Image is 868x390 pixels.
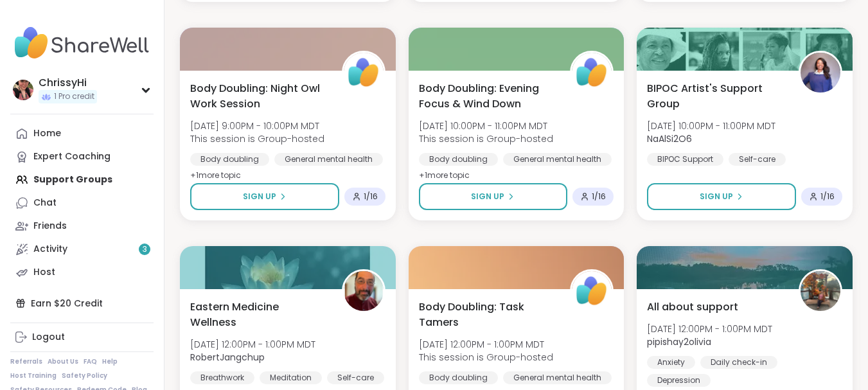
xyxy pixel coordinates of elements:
a: Home [10,122,154,145]
div: Meditation [260,371,322,384]
span: 1 / 16 [592,191,606,202]
span: 3 [143,244,147,255]
button: Sign Up [647,183,796,210]
span: [DATE] 12:00PM - 1:00PM MDT [419,338,553,351]
a: Host Training [10,371,57,380]
a: Referrals [10,357,42,366]
div: ChrissyHi [39,76,97,90]
div: Body doubling [419,153,498,166]
a: Logout [10,326,154,349]
span: [DATE] 12:00PM - 1:00PM MDT [647,323,772,335]
span: Body Doubling: Task Tamers [419,299,556,330]
div: Self-care [729,153,786,166]
div: General mental health [503,371,612,384]
div: Logout [32,331,65,344]
button: Sign Up [419,183,568,210]
a: Host [10,261,154,284]
span: Body Doubling: Evening Focus & Wind Down [419,81,556,112]
img: ShareWell Nav Logo [10,21,154,66]
a: Activity3 [10,238,154,261]
button: Sign Up [190,183,339,210]
div: Chat [33,197,57,209]
b: pipishay2olivia [647,335,711,348]
span: [DATE] 9:00PM - 10:00PM MDT [190,120,324,132]
b: NaAlSi2O6 [647,132,692,145]
span: BIPOC Artist's Support Group [647,81,784,112]
a: Friends [10,215,154,238]
span: Sign Up [700,191,733,202]
img: ShareWell [572,53,612,93]
span: 1 / 16 [364,191,378,202]
span: Sign Up [243,191,276,202]
div: Depression [647,374,711,387]
div: Activity [33,243,67,256]
span: This session is Group-hosted [419,132,553,145]
div: Friends [33,220,67,233]
span: 1 Pro credit [54,91,94,102]
span: Eastern Medicine Wellness [190,299,328,330]
div: Body doubling [190,153,269,166]
div: Breathwork [190,371,254,384]
img: RobertJangchup [344,271,384,311]
div: Host [33,266,55,279]
a: About Us [48,357,78,366]
span: Sign Up [471,191,504,202]
a: Safety Policy [62,371,107,380]
div: General mental health [274,153,383,166]
img: ChrissyHi [13,80,33,100]
span: Body Doubling: Night Owl Work Session [190,81,328,112]
div: Body doubling [419,371,498,384]
div: Self-care [327,371,384,384]
div: Home [33,127,61,140]
a: Help [102,357,118,366]
span: This session is Group-hosted [419,351,553,364]
span: [DATE] 12:00PM - 1:00PM MDT [190,338,315,351]
div: Expert Coaching [33,150,111,163]
div: Earn $20 Credit [10,292,154,315]
img: pipishay2olivia [801,271,840,311]
b: RobertJangchup [190,351,265,364]
span: All about support [647,299,738,315]
div: BIPOC Support [647,153,723,166]
span: 1 / 16 [820,191,835,202]
div: General mental health [503,153,612,166]
span: [DATE] 10:00PM - 11:00PM MDT [419,120,553,132]
img: NaAlSi2O6 [801,53,840,93]
a: Chat [10,191,154,215]
a: Expert Coaching [10,145,154,168]
span: This session is Group-hosted [190,132,324,145]
img: ShareWell [572,271,612,311]
a: FAQ [84,357,97,366]
div: Anxiety [647,356,695,369]
div: Daily check-in [700,356,777,369]
img: ShareWell [344,53,384,93]
span: [DATE] 10:00PM - 11:00PM MDT [647,120,775,132]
